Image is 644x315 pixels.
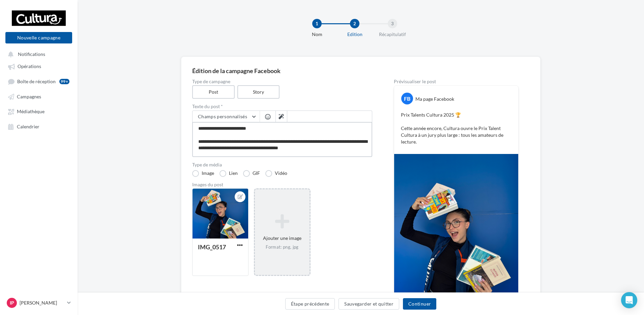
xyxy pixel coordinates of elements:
a: Boîte de réception99+ [4,75,74,88]
div: Nom [295,31,339,38]
a: Calendrier [4,120,74,132]
a: IP [PERSON_NAME] [5,296,72,309]
div: Ma page Facebook [415,96,454,102]
span: Champs personnalisés [198,114,247,119]
div: Open Intercom Messenger [621,292,637,308]
span: Médiathèque [17,109,45,115]
div: 1 [312,19,322,28]
label: Image [192,170,214,177]
label: Type de média [192,162,372,167]
a: Médiathèque [4,105,74,117]
span: Campagnes [17,94,41,99]
button: Sauvegarder et quitter [339,298,399,310]
label: Type de campagne [192,79,372,84]
label: Post [192,85,235,99]
div: Edition [333,31,376,38]
a: Campagnes [4,90,74,102]
div: 3 [388,19,397,28]
button: Étape précédente [285,298,335,310]
label: Vidéo [265,170,287,177]
span: IP [10,300,14,306]
span: Opérations [18,64,41,69]
div: FB [401,93,413,104]
button: Champs personnalisés [193,111,260,122]
p: Prix Talents Cultura 2025 🏆 Cette année encore, Cultura ouvre le Prix Talent Cultura à un jury pl... [401,112,511,145]
span: Boîte de réception [17,78,56,84]
div: Prévisualiser le post [394,79,519,84]
div: 99+ [59,79,69,84]
button: Nouvelle campagne [5,32,72,43]
button: Continuer [403,298,436,310]
div: 2 [350,19,359,28]
span: Calendrier [17,124,39,129]
div: Images du post [192,182,372,187]
label: Texte du post * [192,104,372,109]
a: Opérations [4,60,74,72]
p: [PERSON_NAME] [20,300,64,306]
span: Notifications [18,51,45,57]
label: Lien [219,170,238,177]
label: Story [237,85,280,99]
div: IMG_0517 [198,243,226,251]
div: Édition de la campagne Facebook [192,68,529,74]
div: Récapitulatif [371,31,414,38]
label: GIF [243,170,260,177]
